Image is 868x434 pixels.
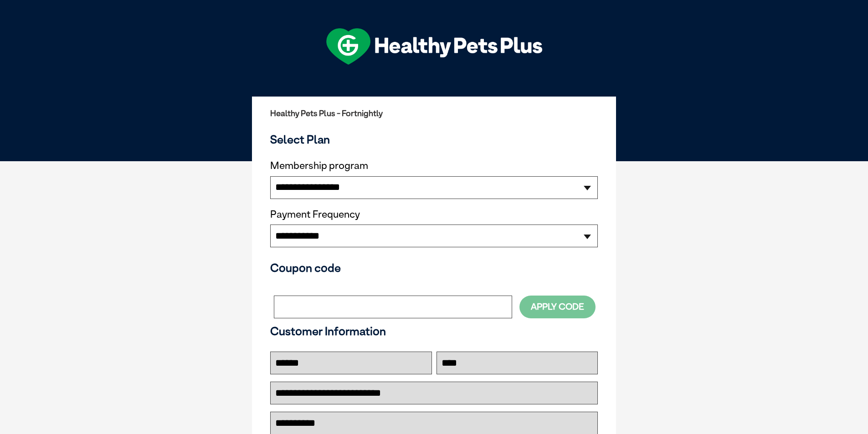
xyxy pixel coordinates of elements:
h3: Coupon code [270,261,598,275]
h3: Select Plan [270,133,598,146]
label: Payment Frequency [270,209,360,220]
img: hpp-logo-landscape-green-white.png [326,28,542,65]
h2: Healthy Pets Plus - Fortnightly [270,109,598,118]
button: Apply Code [519,296,596,318]
h3: Customer Information [270,324,598,338]
label: Membership program [270,160,598,172]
